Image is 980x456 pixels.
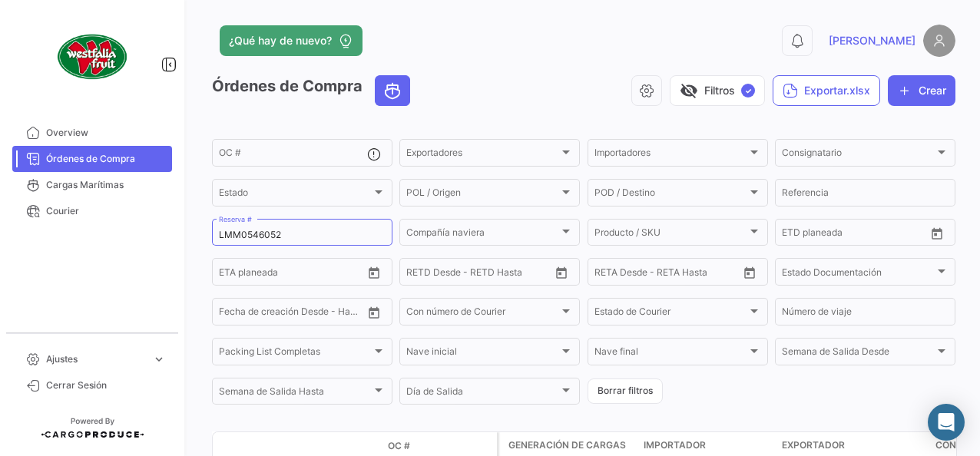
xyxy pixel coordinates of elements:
button: ¿Qué hay de nuevo? [220,25,363,56]
span: ¿Qué hay de nuevo? [229,33,332,48]
span: Cerrar Sesión [46,378,166,392]
span: Ajustes [46,352,146,366]
span: [PERSON_NAME] [829,33,915,48]
span: Semana de Salida Desde [782,349,935,359]
img: placeholder-user.png [923,25,955,57]
button: Exportar.xlsx [773,75,880,106]
button: visibility_offFiltros✓ [670,75,765,106]
span: Órdenes de Compra [46,152,166,166]
span: OC # [388,439,410,453]
span: Nave inicial [406,349,559,359]
input: Hasta [820,230,889,240]
h3: Órdenes de Compra [212,75,415,106]
span: ✓ [741,84,755,97]
button: Open calendar [363,301,386,324]
input: Desde [782,230,809,240]
button: Crear [888,75,955,106]
button: Open calendar [738,261,761,284]
img: client-50.png [54,18,131,95]
span: Producto / SKU [594,230,747,240]
datatable-header-cell: Modo de Transporte [243,440,282,452]
span: Generación de cargas [508,438,626,452]
button: Open calendar [925,222,949,245]
span: Compañía naviera [406,230,559,240]
a: Órdenes de Compra [12,146,172,172]
button: Open calendar [550,261,573,284]
span: Estado [219,190,372,200]
span: Consignatario [782,150,935,160]
input: Desde [219,269,247,279]
input: Hasta [633,269,701,279]
div: Abrir Intercom Messenger [928,404,965,441]
span: Exportadores [406,150,559,160]
button: Ocean [376,76,409,105]
input: Hasta [257,309,326,319]
input: Desde [594,269,622,279]
span: Courier [46,204,166,218]
span: Nave final [594,349,747,359]
input: Hasta [445,269,513,279]
input: Desde [219,309,247,319]
a: Courier [12,198,172,224]
span: Packing List Completas [219,349,372,359]
span: Estado Documentación [782,269,935,279]
span: Cargas Marítimas [46,178,166,192]
span: Overview [46,126,166,140]
span: Estado de Courier [594,309,747,319]
a: Overview [12,120,172,146]
span: Semana de Salida Hasta [219,388,372,399]
input: Hasta [257,269,326,279]
span: Con número de Courier [406,309,559,319]
span: visibility_off [680,81,698,100]
span: Día de Salida [406,388,559,399]
button: Borrar filtros [588,378,663,404]
a: Cargas Marítimas [12,172,172,198]
span: POD / Destino [594,190,747,200]
button: Open calendar [363,261,386,284]
span: Importador [644,438,706,452]
input: Desde [406,269,434,279]
span: POL / Origen [406,190,559,200]
span: Importadores [594,150,747,160]
span: expand_more [152,352,166,366]
span: Exportador [782,438,845,452]
datatable-header-cell: Estado Doc. [282,440,382,452]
